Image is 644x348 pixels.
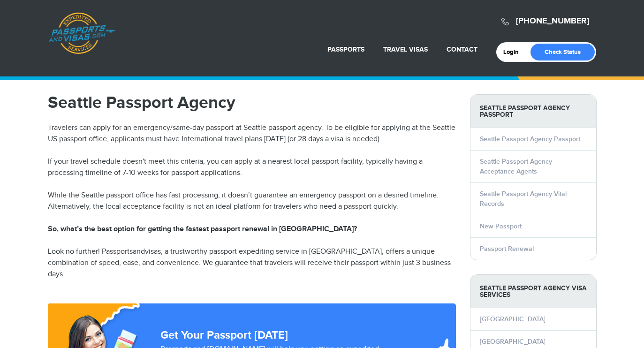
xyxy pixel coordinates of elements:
[48,190,456,212] p: While the Seattle passport office has fast processing, it doesn’t guarantee an emergency passport...
[516,16,589,26] a: [PHONE_NUMBER]
[48,122,456,145] p: Travelers can apply for an emergency/same-day passport at Seattle passport agency. To be eligible...
[470,275,596,308] strong: Seattle Passport Agency Visa Services
[48,225,357,234] strong: So, what’s the best option for getting the fastest passport renewal in [GEOGRAPHIC_DATA]?
[480,338,546,346] a: [GEOGRAPHIC_DATA]
[480,245,534,253] a: Passport Renewal
[327,45,364,53] a: Passports
[480,315,546,323] a: [GEOGRAPHIC_DATA]
[160,328,288,342] strong: Get Your Passport [DATE]
[480,135,580,143] a: Seattle Passport Agency Passport
[480,158,552,175] a: Seattle Passport Agency Acceptance Agents
[48,12,115,54] a: Passports & [DOMAIN_NAME]
[480,222,522,230] a: New Passport
[383,45,428,53] a: Travel Visas
[480,190,567,208] a: Seattle Passport Agency Vital Records
[447,45,477,53] a: Contact
[48,156,456,179] p: If your travel schedule doesn't meet this criteria, you can apply at a nearest local passport fac...
[530,44,595,61] a: Check Status
[503,48,525,56] a: Login
[48,94,456,111] h1: Seattle Passport Agency
[48,246,456,280] p: Look no further! Passportsandvisas, a trustworthy passport expediting service in [GEOGRAPHIC_DATA...
[470,95,596,128] strong: Seattle Passport Agency Passport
